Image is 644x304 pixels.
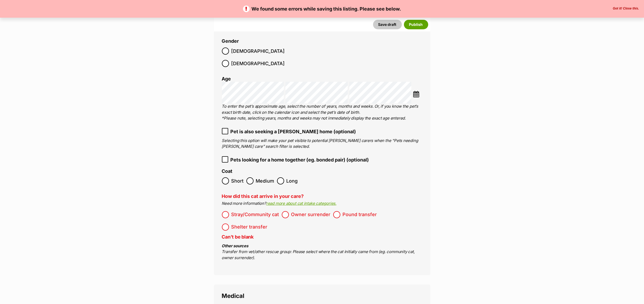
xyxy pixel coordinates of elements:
[343,211,377,218] span: Pound transfer
[266,201,336,206] a: read more about cat intake categories.
[222,243,248,248] b: Other sources
[231,211,279,218] span: Stray/Community cat
[231,60,285,67] span: [DEMOGRAPHIC_DATA]
[231,47,285,55] span: [DEMOGRAPHIC_DATA]
[231,156,369,163] span: Pets looking for a home together (eg. bonded pair) (optional)
[222,169,233,174] label: Coat
[611,7,641,11] button: Close the banner
[222,138,422,150] p: Selecting this option will make your pet visible to potential [PERSON_NAME] carers when the “Pets...
[287,177,298,184] span: Long
[231,224,268,231] span: Shelter transfer
[404,20,428,29] button: Publish
[222,292,245,299] span: Medical
[413,91,419,97] img: ...
[222,233,422,240] p: Can't be blank
[256,177,274,184] span: Medium
[222,243,422,261] p: Transfer from vet/other rescue group: Please select where the cat initially came from (eg. commun...
[291,211,331,218] span: Owner surrender
[222,201,422,207] p: Need more information?
[222,193,304,199] label: How did this cat arrive in your care?
[222,39,239,44] label: Gender
[5,5,639,12] p: We found some errors while saving this listing. Please see below.
[373,20,402,29] button: Save draft
[222,76,231,82] label: Age
[231,177,244,184] span: Short
[231,128,356,135] span: Pet is also seeking a [PERSON_NAME] home (optional)
[222,103,422,121] p: To enter the pet’s approximate age, select the number of years, months and weeks. Or, if you know...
